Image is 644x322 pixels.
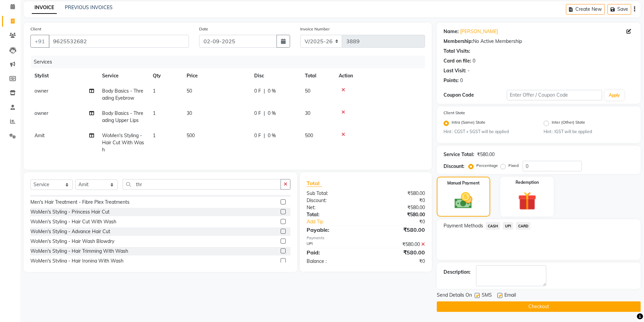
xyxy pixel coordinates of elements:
th: Price [183,68,250,83]
span: | [264,88,265,95]
div: 0 [460,77,463,84]
a: PREVIOUS INVOICES [65,4,113,10]
img: _cash.svg [449,190,478,211]
span: 30 [305,110,310,116]
button: Apply [605,90,624,100]
label: Inter (Other) State [552,119,585,127]
span: Payment Methods [444,222,483,229]
label: Fixed [508,163,519,169]
th: Disc [250,68,301,83]
input: Search by Name/Mobile/Email/Code [49,35,189,48]
th: Qty [149,68,183,83]
div: Total Visits: [444,48,470,55]
div: WoMen's Styling - Princess Hair Cut [30,208,110,216]
label: Invoice Number [300,26,330,32]
div: Net: [302,204,366,211]
th: Service [98,68,149,83]
span: owner [34,110,48,116]
span: | [264,132,265,139]
input: Enter Offer / Coupon Code [507,90,602,100]
div: ₹580.00 [366,204,430,211]
div: WoMen's Styling - Hair Trimming With Wash [30,248,128,255]
div: Discount: [444,163,464,170]
div: WoMen's Styling - Hair Wash Blowdry [30,238,114,245]
span: SMS [482,292,492,300]
label: Percentage [476,163,498,169]
div: - [468,67,470,74]
input: Search or Scan [123,179,281,190]
div: Description: [444,269,471,276]
th: Total [301,68,335,83]
button: Create New [566,4,605,15]
div: Paid: [302,248,366,256]
label: Manual Payment [447,180,480,186]
label: Client State [444,110,465,116]
div: WoMen's Styling - Advance Hair Cut [30,228,110,235]
div: Name: [444,28,459,35]
div: Card on file: [444,57,471,65]
div: ₹580.00 [366,248,430,256]
label: Intra (Same) State [452,119,485,127]
span: Amit [34,132,45,139]
div: WoMen's Styling - Hair Cut With Wash [30,218,116,225]
span: CARD [516,222,530,230]
a: Add Tip [302,218,376,225]
th: Stylist [30,68,98,83]
span: 1 [153,132,156,139]
div: ₹580.00 [366,241,430,248]
div: ₹580.00 [366,211,430,218]
div: 0 [473,57,475,65]
span: 0 % [268,132,276,139]
label: Redemption [516,179,539,185]
span: 50 [187,88,192,94]
div: ₹0 [366,197,430,204]
span: Body Basics - Threading Eyebrow [102,88,143,101]
button: +91 [30,35,49,48]
span: owner [34,88,48,94]
div: Payments [307,235,425,241]
span: 0 F [254,110,261,117]
div: ₹0 [366,258,430,265]
div: Payable: [302,226,366,234]
span: 0 % [268,110,276,117]
span: 500 [187,132,195,139]
span: 1 [153,88,156,94]
div: ₹580.00 [477,151,495,158]
div: Coupon Code [444,92,507,99]
span: Total [307,180,322,187]
div: Membership: [444,38,473,45]
a: INVOICE [32,2,57,14]
span: 1 [153,110,156,116]
div: Discount: [302,197,366,204]
span: 500 [305,132,313,139]
div: ₹580.00 [366,226,430,234]
img: _gift.svg [512,190,542,213]
small: Hint : IGST will be applied [544,129,634,135]
span: 0 F [254,88,261,95]
div: Last Visit: [444,67,466,74]
span: Body Basics - Threading Upper Lips [102,110,143,123]
span: CASH [486,222,500,230]
button: Checkout [437,301,641,312]
label: Client [30,26,41,32]
div: UPI [302,241,366,248]
div: Service Total: [444,151,474,158]
div: ₹0 [377,218,430,225]
div: Total: [302,211,366,218]
span: Email [504,292,516,300]
div: Points: [444,77,459,84]
span: 0 F [254,132,261,139]
th: Action [335,68,425,83]
span: | [264,110,265,117]
div: ₹580.00 [366,190,430,197]
span: Send Details On [437,292,472,300]
div: No Active Membership [444,38,634,45]
small: Hint : CGST + SGST will be applied [444,129,534,135]
div: Men's Hair Treatment - Fibre Plex Treatments [30,199,129,206]
span: 50 [305,88,310,94]
span: UPI [503,222,513,230]
div: Sub Total: [302,190,366,197]
button: Save [607,4,631,15]
div: Services [31,56,430,68]
span: 30 [187,110,192,116]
